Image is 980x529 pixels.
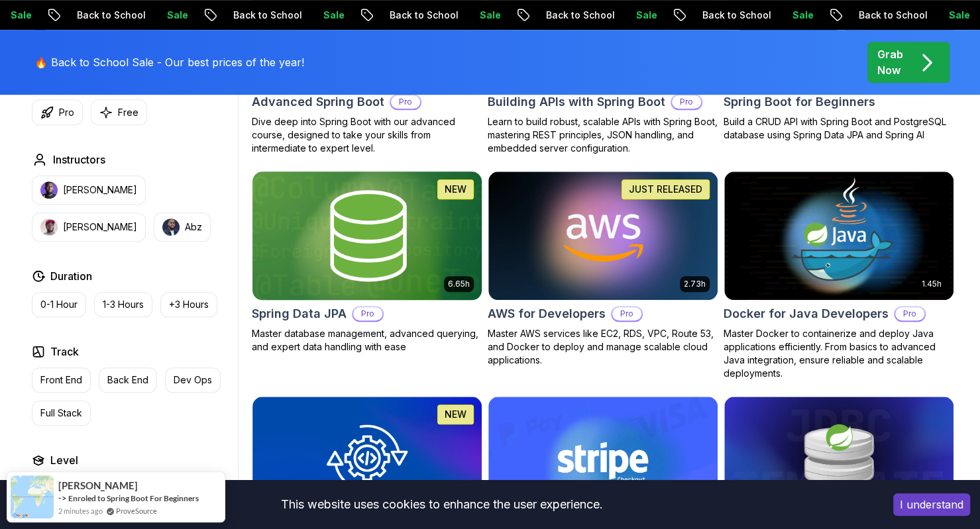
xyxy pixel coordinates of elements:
p: Dev Ops [174,373,212,387]
h2: Spring Boot for Beginners [724,93,875,111]
p: Full Stack [40,407,82,420]
img: Docker for Java Developers card [724,171,953,300]
p: Pro [895,307,924,320]
img: AWS for Developers card [488,171,718,300]
div: This website uses cookies to enhance the user experience. [10,490,873,519]
p: 1-3 Hours [103,298,144,311]
p: Dive deep into Spring Boot with our advanced course, designed to take your skills from intermedia... [252,115,482,155]
img: provesource social proof notification image [11,475,54,518]
button: Full Stack [32,401,91,426]
p: 0-1 Hour [40,298,78,311]
h2: Advanced Spring Boot [252,93,384,111]
p: Pro [391,95,420,109]
img: instructor img [162,218,180,236]
p: 6.65h [448,279,470,289]
p: NEW [445,408,466,421]
p: Back to School [827,9,917,22]
h2: Level [50,452,78,468]
p: +3 Hours [169,298,209,311]
p: 2.73h [684,279,706,289]
h2: Instructors [53,152,105,168]
img: Stripe Checkout card [488,397,718,525]
img: instructor img [40,218,58,236]
p: Sale [604,9,647,22]
img: Spring JDBC Template card [724,397,953,525]
h2: Spring Data JPA [252,305,347,323]
p: Sale [761,9,803,22]
p: Sale [448,9,490,22]
a: Enroled to Spring Boot For Beginners [68,493,199,504]
img: Spring Data JPA card [246,168,487,303]
h2: Docker for Java Developers [724,305,889,323]
p: Free [118,106,138,119]
a: ProveSource [116,505,157,516]
span: 2 minutes ago [58,505,103,516]
p: [PERSON_NAME] [63,183,137,197]
img: Java Integration Testing card [252,397,482,525]
p: NEW [445,183,466,196]
p: Back to School [45,9,135,22]
p: Abz [185,220,202,234]
span: -> [58,493,67,503]
a: Docker for Java Developers card1.45hDocker for Java DevelopersProMaster Docker to containerize an... [724,171,954,380]
a: Spring Data JPA card6.65hNEWSpring Data JPAProMaster database management, advanced querying, and ... [252,171,482,354]
p: 1.45h [922,279,942,289]
p: JUST RELEASED [629,183,702,196]
button: 0-1 Hour [32,292,86,317]
button: Back End [99,367,157,393]
p: Front End [40,373,82,387]
p: Learn to build robust, scalable APIs with Spring Boot, mastering REST principles, JSON handling, ... [488,115,718,155]
span: [PERSON_NAME] [58,480,138,491]
a: AWS for Developers card2.73hJUST RELEASEDAWS for DevelopersProMaster AWS services like EC2, RDS, ... [488,171,718,367]
button: instructor imgAbz [154,213,211,242]
p: Pro [353,307,382,320]
p: Sale [292,9,334,22]
p: Sale [917,9,959,22]
h2: Track [50,344,79,360]
h2: Building APIs with Spring Boot [488,93,665,111]
p: Pro [672,95,701,109]
p: Sale [135,9,178,22]
h2: AWS for Developers [488,305,606,323]
button: Free [91,99,147,125]
p: [PERSON_NAME] [63,220,137,234]
p: Back End [107,373,148,387]
p: Back to School [358,9,448,22]
p: Master Docker to containerize and deploy Java applications efficiently. From basics to advanced J... [724,327,954,380]
p: Build a CRUD API with Spring Boot and PostgreSQL database using Spring Data JPA and Spring AI [724,115,954,142]
h2: Duration [50,268,92,284]
p: Pro [59,106,74,119]
button: Pro [32,99,83,125]
button: instructor img[PERSON_NAME] [32,213,146,242]
p: Back to School [514,9,604,22]
p: Pro [612,307,641,320]
button: Dev Ops [165,367,221,393]
p: Master AWS services like EC2, RDS, VPC, Route 53, and Docker to deploy and manage scalable cloud ... [488,327,718,367]
p: Master database management, advanced querying, and expert data handling with ease [252,327,482,354]
p: 🔥 Back to School Sale - Our best prices of the year! [34,54,304,70]
p: Back to School [201,9,292,22]
button: 1-3 Hours [94,292,152,317]
button: instructor img[PERSON_NAME] [32,175,146,205]
button: Accept cookies [893,493,970,516]
button: Front End [32,367,91,393]
img: instructor img [40,181,58,199]
p: Grab Now [877,46,903,78]
button: +3 Hours [160,292,217,317]
p: Back to School [671,9,761,22]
